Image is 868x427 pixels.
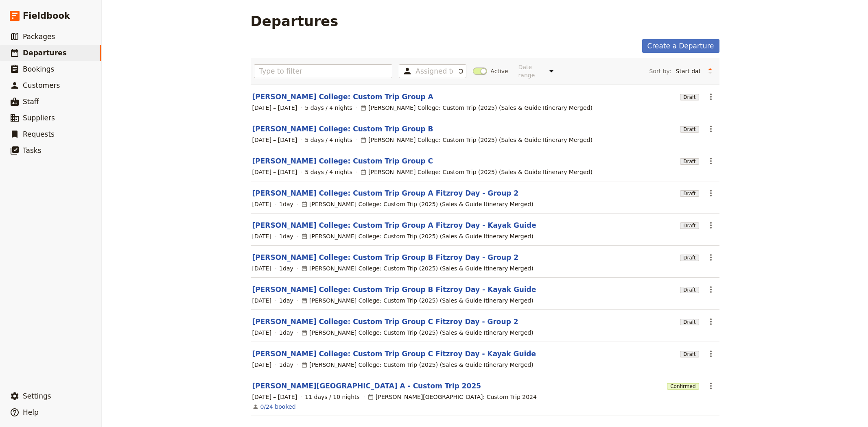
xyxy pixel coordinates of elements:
[279,232,293,240] span: 1 day
[23,114,55,122] span: Suppliers
[252,296,271,305] span: [DATE]
[301,361,533,369] div: [PERSON_NAME] College: Custom Trip (2025) (Sales & Guide Itinerary Merged)
[252,156,433,166] a: [PERSON_NAME] College: Custom Trip Group C
[704,379,718,393] button: Actions
[680,255,699,261] span: Draft
[252,104,297,112] span: [DATE] – [DATE]
[305,104,352,112] span: 5 days / 4 nights
[680,94,699,100] span: Draft
[367,393,537,401] div: [PERSON_NAME][GEOGRAPHIC_DATA]: Custom Trip 2024
[704,218,718,232] button: Actions
[252,393,297,401] span: [DATE] – [DATE]
[305,136,352,144] span: 5 days / 4 nights
[305,393,360,401] span: 11 days / 10 nights
[252,285,536,294] a: [PERSON_NAME] College: Custom Trip Group B Fitzroy Day - Kayak Guide
[704,347,718,361] button: Actions
[301,329,533,337] div: [PERSON_NAME] College: Custom Trip (2025) (Sales & Guide Itinerary Merged)
[279,200,293,208] span: 1 day
[490,67,508,75] span: Active
[301,296,533,305] div: [PERSON_NAME] College: Custom Trip (2025) (Sales & Guide Itinerary Merged)
[301,264,533,272] div: [PERSON_NAME] College: Custom Trip (2025) (Sales & Guide Itinerary Merged)
[252,220,536,230] a: [PERSON_NAME] College: Custom Trip Group A Fitzroy Day - Kayak Guide
[704,90,718,104] button: Actions
[252,92,433,102] a: [PERSON_NAME] College: Custom Trip Group A
[680,351,699,357] span: Draft
[672,65,704,77] select: Sort by:
[680,287,699,293] span: Draft
[252,381,481,391] a: [PERSON_NAME][GEOGRAPHIC_DATA] A - Custom Trip 2025
[23,10,70,22] span: Fieldbook
[252,361,271,369] span: [DATE]
[680,190,699,197] span: Draft
[252,188,519,198] a: [PERSON_NAME] College: Custom Trip Group A Fitzroy Day - Group 2
[23,130,55,138] span: Requests
[23,98,39,106] span: Staff
[667,383,699,390] span: Confirmed
[279,264,293,272] span: 1 day
[680,158,699,165] span: Draft
[415,66,453,76] input: Assigned to
[680,319,699,325] span: Draft
[23,33,55,41] span: Packages
[260,403,296,411] a: View the bookings for this departure
[649,67,671,75] span: Sort by:
[704,65,716,77] button: Change sort direction
[23,408,39,416] span: Help
[254,64,393,78] input: Type to filter
[305,168,352,176] span: 5 days / 4 nights
[23,81,60,89] span: Customers
[252,168,297,176] span: [DATE] – [DATE]
[279,329,293,337] span: 1 day
[704,283,718,296] button: Actions
[360,104,593,112] div: [PERSON_NAME] College: Custom Trip (2025) (Sales & Guide Itinerary Merged)
[251,13,339,29] h1: Departures
[704,251,718,264] button: Actions
[360,168,593,176] div: [PERSON_NAME] College: Custom Trip (2025) (Sales & Guide Itinerary Merged)
[252,253,519,262] a: [PERSON_NAME] College: Custom Trip Group B Fitzroy Day - Group 2
[680,222,699,229] span: Draft
[23,65,54,73] span: Bookings
[279,361,293,369] span: 1 day
[252,329,271,337] span: [DATE]
[252,136,297,144] span: [DATE] – [DATE]
[252,124,433,134] a: [PERSON_NAME] College: Custom Trip Group B
[680,126,699,133] span: Draft
[301,200,533,208] div: [PERSON_NAME] College: Custom Trip (2025) (Sales & Guide Itinerary Merged)
[252,264,271,272] span: [DATE]
[704,315,718,329] button: Actions
[301,232,533,240] div: [PERSON_NAME] College: Custom Trip (2025) (Sales & Guide Itinerary Merged)
[279,296,293,305] span: 1 day
[252,200,271,208] span: [DATE]
[704,122,718,136] button: Actions
[704,154,718,168] button: Actions
[642,39,719,53] a: Create a Departure
[23,146,42,155] span: Tasks
[23,49,67,57] span: Departures
[252,317,518,327] a: [PERSON_NAME] College: Custom Trip Group C Fitzroy Day - Group 2
[252,349,536,359] a: [PERSON_NAME] College: Custom Trip Group C Fitzroy Day - Kayak Guide
[23,392,51,400] span: Settings
[360,136,593,144] div: [PERSON_NAME] College: Custom Trip (2025) (Sales & Guide Itinerary Merged)
[704,186,718,200] button: Actions
[252,232,271,240] span: [DATE]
